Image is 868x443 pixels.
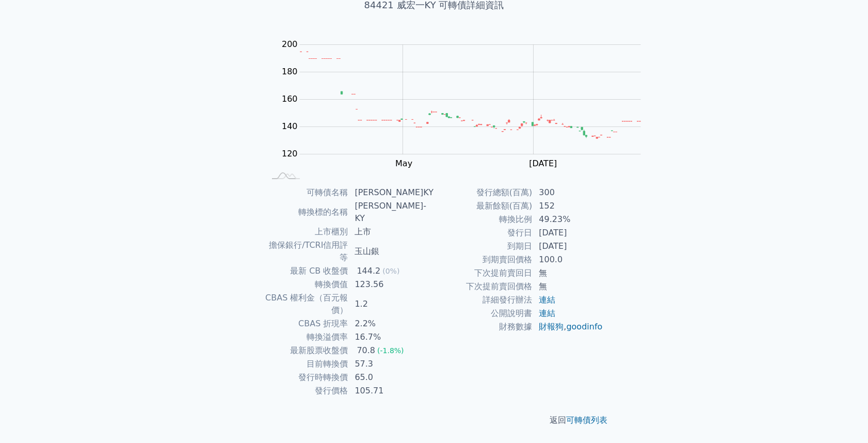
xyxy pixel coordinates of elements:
tspan: 140 [282,121,298,131]
td: CBAS 折現率 [265,317,348,330]
td: 300 [533,186,603,199]
td: 1.2 [348,291,434,317]
tspan: 180 [282,67,298,76]
td: 到期日 [434,240,533,253]
td: 16.7% [348,330,434,344]
a: 可轉債列表 [566,415,607,425]
td: 無 [533,280,603,293]
td: [PERSON_NAME]-KY [348,199,434,225]
td: 下次提前賣回日 [434,266,533,280]
td: 轉換比例 [434,213,533,226]
a: goodinfo [566,322,602,331]
a: 連結 [539,295,555,305]
td: 上市 [348,225,434,239]
td: 最新股票收盤價 [265,344,348,357]
tspan: May [395,159,412,168]
td: [PERSON_NAME]KY [348,186,434,199]
g: Series [300,52,640,138]
td: 最新餘額(百萬) [434,199,533,213]
td: 到期賣回價格 [434,253,533,266]
td: 100.0 [533,253,603,266]
tspan: 200 [282,39,298,49]
td: [DATE] [533,240,603,253]
td: 152 [533,199,603,213]
td: 轉換溢價率 [265,330,348,344]
tspan: 120 [282,149,298,159]
td: 玉山銀 [348,239,434,264]
td: 最新 CB 收盤價 [265,264,348,278]
td: 擔保銀行/TCRI信用評等 [265,239,348,264]
td: 2.2% [348,317,434,330]
td: CBAS 權利金（百元報價） [265,291,348,317]
td: 發行價格 [265,384,348,398]
td: 詳細發行辦法 [434,293,533,307]
td: 目前轉換價 [265,357,348,371]
tspan: 160 [282,94,298,104]
td: 65.0 [348,371,434,384]
td: [DATE] [533,226,603,240]
td: 發行日 [434,226,533,240]
td: 轉換標的名稱 [265,199,348,225]
td: 下次提前賣回價格 [434,280,533,293]
div: 70.8 [355,344,377,357]
td: 57.3 [348,357,434,371]
td: 財務數據 [434,320,533,334]
g: Chart [277,39,656,168]
td: 發行總額(百萬) [434,186,533,199]
td: 可轉債名稱 [265,186,348,199]
td: 轉換價值 [265,278,348,291]
td: 123.56 [348,278,434,291]
td: 發行時轉換價 [265,371,348,384]
td: 49.23% [533,213,603,226]
span: (-1.8%) [377,346,404,355]
a: 財報狗 [539,322,564,331]
td: , [533,320,603,334]
div: 144.2 [355,265,382,277]
td: 公開說明書 [434,307,533,320]
tspan: [DATE] [529,159,557,168]
p: 返回 [252,414,616,426]
td: 105.71 [348,384,434,398]
td: 上市櫃別 [265,225,348,239]
td: 無 [533,266,603,280]
span: (0%) [382,267,399,275]
a: 連結 [539,308,555,318]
